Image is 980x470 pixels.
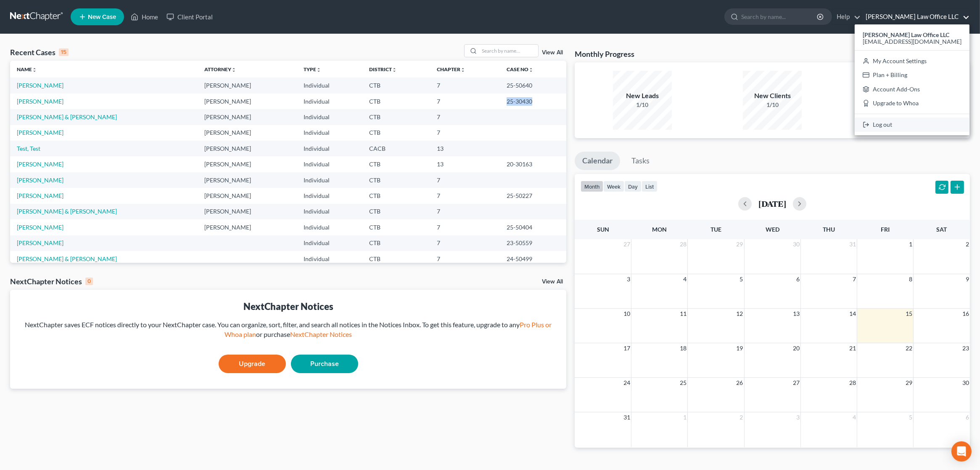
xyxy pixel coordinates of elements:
[736,343,744,353] span: 19
[792,239,800,249] span: 30
[362,204,431,219] td: CTB
[297,251,362,267] td: Individual
[575,152,620,170] a: Calendar
[500,235,567,251] td: 23-50559
[479,45,538,57] input: Search by name...
[766,226,779,233] span: Wed
[431,204,500,219] td: 7
[297,204,362,219] td: Individual
[85,278,93,285] div: 0
[736,378,744,388] span: 26
[679,343,687,353] span: 18
[362,125,431,141] td: CTB
[431,125,500,141] td: 7
[17,300,560,313] div: NextChapter Notices
[297,77,362,93] td: Individual
[881,226,890,233] span: Fri
[597,226,609,233] span: Sun
[603,181,624,192] button: week
[17,224,63,231] a: [PERSON_NAME]
[297,141,362,156] td: Individual
[362,188,431,203] td: CTB
[507,66,534,72] a: Case Nounfold_more
[198,141,297,156] td: [PERSON_NAME]
[17,113,117,120] a: [PERSON_NAME] & [PERSON_NAME]
[792,378,800,388] span: 27
[626,274,631,284] span: 3
[711,226,721,233] span: Tue
[362,109,431,125] td: CTB
[431,141,500,156] td: 13
[679,309,687,319] span: 11
[431,156,500,172] td: 13
[855,96,969,111] a: Upgrade to Whoa
[623,239,631,249] span: 27
[936,226,947,233] span: Sat
[743,91,802,101] div: New Clients
[962,309,970,319] span: 16
[758,199,786,208] h2: [DATE]
[198,109,297,125] td: [PERSON_NAME]
[795,274,800,284] span: 6
[204,66,236,72] a: Attorneyunfold_more
[362,172,431,188] td: CTB
[17,176,63,184] a: [PERSON_NAME]
[623,378,631,388] span: 24
[736,309,744,319] span: 12
[304,66,321,72] a: Typeunfold_more
[965,274,970,284] span: 9
[437,66,466,72] a: Chapterunfold_more
[908,412,913,422] span: 5
[500,188,567,203] td: 25-50227
[290,330,352,338] a: NextChapter Notices
[908,239,913,249] span: 1
[624,152,657,170] a: Tasks
[792,343,800,353] span: 20
[461,67,466,72] i: unfold_more
[231,67,236,72] i: unfold_more
[17,192,63,199] a: [PERSON_NAME]
[362,141,431,156] td: CACB
[542,50,563,56] a: View All
[297,156,362,172] td: Individual
[852,274,857,284] span: 7
[88,14,116,20] span: New Case
[623,309,631,319] span: 10
[362,77,431,93] td: CTB
[965,239,970,249] span: 2
[792,309,800,319] span: 13
[575,49,634,59] h3: Monthly Progress
[965,412,970,422] span: 6
[17,129,63,136] a: [PERSON_NAME]
[951,441,972,462] div: Open Intercom Messenger
[848,378,857,388] span: 28
[198,204,297,219] td: [PERSON_NAME]
[362,219,431,235] td: CTB
[198,125,297,141] td: [PERSON_NAME]
[581,181,603,192] button: month
[198,93,297,109] td: [PERSON_NAME]
[198,172,297,188] td: [PERSON_NAME]
[855,54,969,68] a: My Account Settings
[848,309,857,319] span: 14
[198,156,297,172] td: [PERSON_NAME]
[855,117,969,132] a: Log out
[739,274,744,284] span: 5
[848,239,857,249] span: 31
[652,226,667,233] span: Mon
[291,355,358,373] a: Purchase
[905,309,913,319] span: 15
[17,98,63,105] a: [PERSON_NAME]
[369,66,397,72] a: Districtunfold_more
[17,145,40,152] a: Test, Test
[542,279,563,285] a: View All
[852,412,857,422] span: 4
[863,31,949,38] strong: [PERSON_NAME] Law Office LLC
[127,9,162,24] a: Home
[855,82,969,96] a: Account Add-Ons
[905,378,913,388] span: 29
[297,172,362,188] td: Individual
[219,355,286,373] a: Upgrade
[10,276,93,286] div: NextChapter Notices
[962,343,970,353] span: 23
